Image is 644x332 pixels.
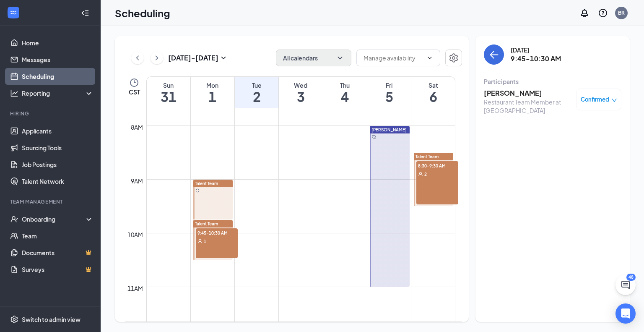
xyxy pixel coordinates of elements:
div: Hiring [10,110,92,117]
div: Tue [235,81,278,89]
svg: Sync [195,188,200,193]
div: Onboarding [22,215,86,223]
svg: ChevronDown [336,54,344,62]
a: Applicants [22,123,93,139]
svg: ChevronRight [153,53,161,63]
button: Settings [445,50,462,66]
a: Home [22,34,93,51]
svg: Clock [129,78,139,88]
h1: 4 [323,89,367,104]
svg: Sync [372,135,376,139]
button: ChatActive [615,275,636,295]
div: Sun [147,81,190,89]
div: BR [618,9,625,16]
svg: ChatActive [621,280,631,290]
svg: ChevronDown [426,55,433,61]
h1: 3 [279,89,322,104]
div: Team Management [10,198,92,205]
a: September 5, 2025 [367,77,411,108]
a: Messages [22,51,93,68]
button: ChevronRight [151,52,163,64]
svg: ChevronLeft [133,53,142,63]
div: 10am [126,230,145,239]
button: back-button [484,44,504,65]
span: Talent Team [415,154,439,159]
span: CST [129,88,140,96]
h3: [PERSON_NAME] [484,89,572,98]
h1: 1 [191,89,234,104]
div: Switch to admin view [22,315,80,324]
div: [DATE] [511,46,561,54]
div: Restaurant Team Member at [GEOGRAPHIC_DATA] [484,98,572,115]
a: DocumentsCrown [22,244,93,261]
div: Mon [191,81,234,89]
svg: ArrowLeft [489,50,499,60]
a: Scheduling [22,68,93,85]
svg: User [418,172,423,177]
a: Sourcing Tools [22,139,93,156]
svg: SmallChevronDown [218,53,229,63]
h1: Scheduling [115,6,170,20]
svg: Collapse [81,9,89,17]
button: All calendarsChevronDown [276,50,351,66]
div: Reporting [22,89,94,97]
span: 2 [424,171,427,177]
div: Wed [279,81,322,89]
svg: User [197,239,203,244]
span: 1 [204,238,206,244]
svg: Analysis [10,89,18,97]
h1: 31 [147,89,190,104]
div: Open Intercom Messenger [615,303,636,324]
span: [PERSON_NAME] [371,127,407,132]
div: 8am [129,123,145,132]
div: Sat [411,81,455,89]
div: Participants [484,77,621,86]
a: September 4, 2025 [323,77,367,108]
span: Talent Team [195,221,218,226]
a: SurveysCrown [22,261,93,278]
span: 8:30-9:30 AM [416,161,458,170]
svg: QuestionInfo [598,8,608,18]
a: September 3, 2025 [279,77,322,108]
a: September 1, 2025 [191,77,234,108]
a: Job Postings [22,156,93,173]
svg: UserCheck [10,215,18,223]
div: 11am [126,284,145,293]
a: September 6, 2025 [411,77,455,108]
a: September 2, 2025 [235,77,278,108]
div: 9am [129,176,145,186]
h1: 6 [411,89,455,104]
svg: Settings [10,315,18,324]
a: August 31, 2025 [147,77,190,108]
span: down [611,97,617,103]
h1: 5 [367,89,411,104]
span: 9:45-10:30 AM [196,228,238,237]
div: Thu [323,81,367,89]
div: Fri [367,81,411,89]
div: 48 [626,274,636,281]
input: Manage availability [364,53,423,63]
a: Talent Network [22,173,93,190]
span: Confirmed [581,95,609,104]
svg: Settings [449,53,459,63]
svg: Notifications [579,8,589,18]
h1: 2 [235,89,278,104]
h3: [DATE] - [DATE] [168,53,218,63]
span: Talent Team [195,181,218,186]
h3: 9:45-10:30 AM [511,54,561,63]
button: ChevronLeft [131,52,144,64]
svg: WorkstreamLogo [9,8,18,17]
a: Team [22,227,93,244]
